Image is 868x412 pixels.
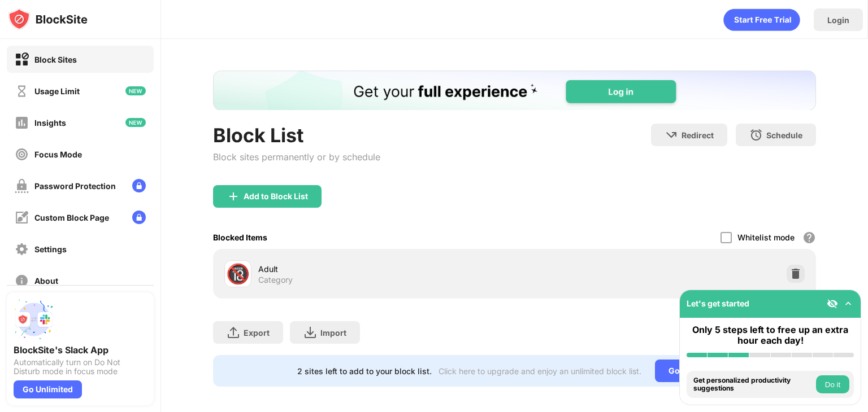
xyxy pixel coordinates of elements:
div: BlockSite's Slack App [14,344,147,356]
img: block-on.svg [15,52,29,67]
img: lock-menu.svg [132,179,146,192]
div: Custom Block Page [34,213,109,222]
div: Go Unlimited [14,380,82,398]
div: Whitelist mode [737,233,795,242]
img: eye-not-visible.svg [827,298,838,309]
img: settings-off.svg [15,242,29,256]
img: time-usage-off.svg [15,84,29,98]
img: focus-off.svg [15,147,29,161]
button: Do it [816,375,849,393]
img: password-protection-off.svg [15,179,29,193]
img: new-icon.svg [125,118,146,127]
img: customize-block-page-off.svg [15,211,29,225]
div: Block sites permanently or by schedule [213,151,380,163]
div: animation [723,8,800,31]
div: 🔞 [226,262,250,286]
img: about-off.svg [15,274,29,288]
div: Blocked Items [213,233,267,242]
div: Redirect [682,130,714,140]
div: Let's get started [687,299,749,308]
div: Export [244,328,270,338]
img: insights-off.svg [15,116,29,130]
div: About [34,276,58,286]
img: omni-setup-toggle.svg [843,298,854,309]
div: Schedule [766,130,802,140]
div: Go Unlimited [655,360,732,382]
img: new-icon.svg [125,86,146,95]
div: Password Protection [34,181,116,191]
div: Click here to upgrade and enjoy an unlimited block list. [439,366,641,376]
div: Category [258,275,293,285]
div: Adult [258,263,514,275]
div: Focus Mode [34,150,82,159]
img: logo-blocksite.svg [8,8,88,30]
div: Block Sites [34,55,77,64]
iframe: Banner [213,71,816,110]
img: push-slack.svg [14,299,54,340]
div: Insights [34,118,66,128]
div: Get personalized productivity suggestions [693,376,813,393]
div: Login [827,15,849,25]
div: Settings [34,244,67,254]
div: Automatically turn on Do Not Disturb mode in focus mode [14,358,147,376]
div: Import [320,328,346,338]
div: Add to Block List [244,192,308,201]
div: Only 5 steps left to free up an extra hour each day! [687,325,854,346]
div: Usage Limit [34,86,80,96]
div: Block List [213,124,380,147]
img: lock-menu.svg [132,211,146,224]
div: 2 sites left to add to your block list. [297,366,432,376]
